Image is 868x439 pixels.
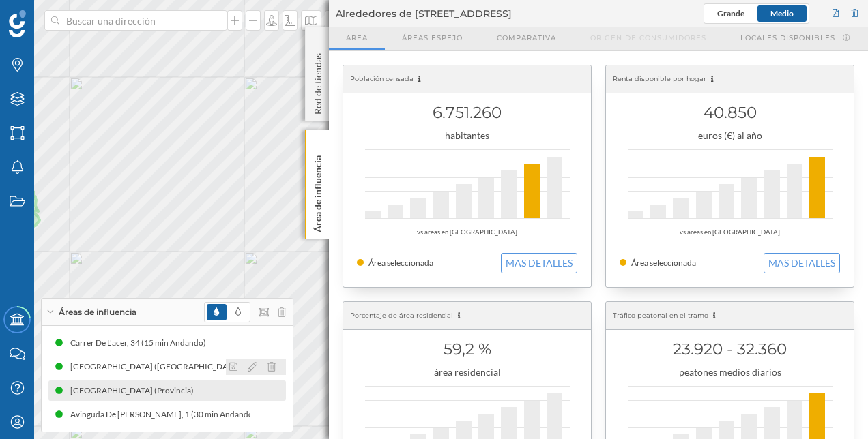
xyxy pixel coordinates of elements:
[70,408,263,421] div: Avinguda De [PERSON_NAME], 1 (30 min Andando)
[501,253,577,273] button: MAS DETALLES
[770,8,794,18] span: Medio
[606,65,854,93] div: Renta disponible por hogar
[343,65,591,93] div: Población censada
[70,336,213,350] div: Carrer De L'acer, 34 (15 min Andando)
[368,258,433,268] span: Área seleccionada
[620,365,840,379] div: peatones medios diarios
[631,258,696,268] span: Área seleccionada
[343,302,591,330] div: Porcentaje de área residencial
[357,365,577,379] div: área residencial
[620,129,840,142] div: euros (€) al año
[717,8,744,18] span: Grande
[357,336,577,362] h1: 59,2 %
[311,48,325,115] p: Red de tiendas
[590,33,706,43] span: Origen de consumidores
[764,253,840,273] button: MAS DETALLES
[70,360,249,374] div: [GEOGRAPHIC_DATA] ([GEOGRAPHIC_DATA])
[402,33,463,43] span: Áreas espejo
[336,7,512,20] span: Alrededores de [STREET_ADDRESS]
[357,129,577,142] div: habitantes
[311,150,325,232] p: Área de influencia
[27,10,76,22] span: Soporte
[620,100,840,125] h1: 40.850
[606,302,854,330] div: Tráfico peatonal en el tramo
[740,33,835,43] span: Locales disponibles
[59,306,136,318] span: Áreas de influencia
[9,10,26,37] img: Geoblink Logo
[357,226,577,239] div: vs áreas en [GEOGRAPHIC_DATA]
[357,100,577,125] h1: 6.751.260
[346,33,368,43] span: Area
[620,336,840,362] h1: 23.920 - 32.360
[70,384,201,397] div: [GEOGRAPHIC_DATA] (Provincia)
[497,33,556,43] span: Comparativa
[620,226,840,239] div: vs áreas en [GEOGRAPHIC_DATA]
